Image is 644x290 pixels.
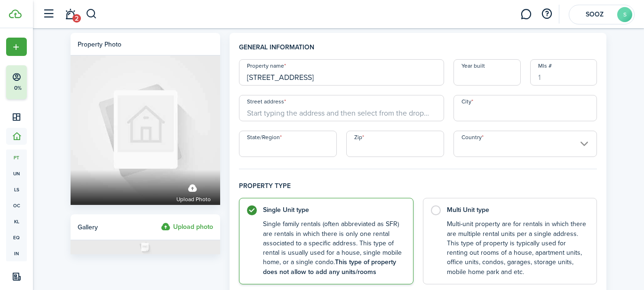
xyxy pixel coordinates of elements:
[6,245,27,261] a: in
[576,11,613,18] span: SOOZ
[78,222,98,232] span: Gallery
[517,2,535,26] a: Messaging
[176,179,211,204] label: Upload photo
[71,240,220,254] img: Photo placeholder
[239,42,597,59] h4: General information
[86,6,97,22] button: Search
[263,205,404,215] control-radio-card-title: Single Unit type
[40,5,57,23] button: Open sidebar
[9,9,22,18] img: TenantCloud
[78,39,121,49] div: Property photo
[61,2,79,26] a: Notifications
[176,195,211,204] span: Upload photo
[12,84,24,92] p: 0%
[239,181,597,198] h4: Property type
[530,59,597,86] input: 1
[539,6,555,22] button: Open resource center
[263,257,396,276] b: This type of property does not allow to add any units/rooms
[6,213,27,229] a: kl
[6,181,27,197] a: ls
[72,14,81,23] span: 2
[6,38,27,56] button: Open menu
[447,205,588,215] control-radio-card-title: Multi Unit type
[239,95,444,121] input: Start typing the address and then select from the dropdown
[447,219,588,277] control-radio-card-description: Multi-unit property are for rentals in which there are multiple rental units per a single address...
[617,7,632,22] avatar-text: S
[6,65,84,99] button: 0%
[6,197,27,213] a: oc
[6,165,27,181] a: un
[263,219,404,277] control-radio-card-description: Single family rentals (often abbreviated as SFR) are rentals in which there is only one rental as...
[6,149,27,165] a: pt
[6,229,27,245] a: eq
